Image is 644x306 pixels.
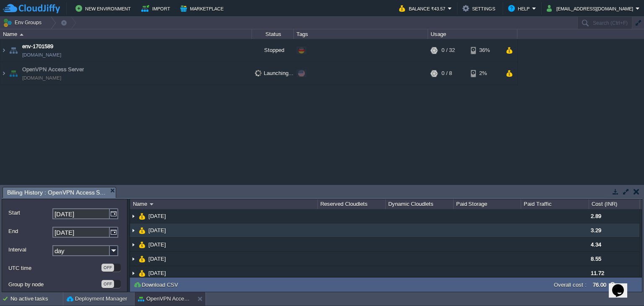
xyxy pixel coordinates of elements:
[3,3,60,14] img: CloudJiffy
[386,199,453,209] div: Dynamic Cloudlets
[318,199,385,209] div: Reserved Cloudlets
[148,255,167,262] a: [DATE]
[133,281,181,288] button: Download CSV
[148,241,167,248] a: [DATE]
[554,282,587,288] label: Overall cost :
[139,266,145,280] img: AMDAwAAAACH5BAEAAAAALAAAAAABAAEAAAICRAEAOw==
[8,208,52,217] label: Start
[8,245,52,254] label: Interval
[130,209,137,223] img: AMDAwAAAACH5BAEAAAAALAAAAAABAAEAAAICRAEAOw==
[22,42,53,51] a: env-1701589
[0,39,7,62] img: AMDAwAAAACH5BAEAAAAALAAAAAABAAEAAAICRAEAOw==
[148,270,167,277] a: [DATE]
[22,65,84,74] a: OpenVPN Access Server
[22,51,61,59] span: [DOMAIN_NAME]
[130,252,137,266] img: AMDAwAAAACH5BAEAAAAALAAAAAABAAEAAAICRAEAOw==
[591,227,601,233] span: 3.29
[591,256,601,262] span: 8.55
[10,292,63,306] div: No active tasks
[130,223,137,237] img: AMDAwAAAACH5BAEAAAAALAAAAAABAAEAAAICRAEAOw==
[252,29,293,39] div: Status
[8,264,101,272] label: UTC time
[0,62,7,85] img: AMDAwAAAACH5BAEAAAAALAAAAAABAAEAAAICRAEAOw==
[471,62,498,85] div: 2%
[139,252,145,266] img: AMDAwAAAACH5BAEAAAAALAAAAAABAAEAAAICRAEAOw==
[67,295,127,303] button: Deployment Manager
[139,238,145,252] img: AMDAwAAAACH5BAEAAAAALAAAAAABAAEAAAICRAEAOw==
[522,199,589,209] div: Paid Traffic
[75,3,133,13] button: New Environment
[22,74,61,82] a: [DOMAIN_NAME]
[441,39,455,62] div: 0 / 32
[8,280,101,289] label: Group by node
[8,39,19,62] img: AMDAwAAAACH5BAEAAAAALAAAAAABAAEAAAICRAEAOw==
[399,3,448,13] button: Balance ₹43.57
[3,17,44,29] button: Env Groups
[1,29,252,39] div: Name
[130,238,137,252] img: AMDAwAAAACH5BAEAAAAALAAAAAABAAEAAAICRAEAOw==
[139,209,145,223] img: AMDAwAAAACH5BAEAAAAALAAAAAABAAEAAAICRAEAOw==
[593,282,606,288] label: 76.00
[589,199,639,209] div: Cost (INR)
[252,39,294,62] div: Stopped
[454,199,521,209] div: Paid Storage
[8,62,19,85] img: AMDAwAAAACH5BAEAAAAALAAAAAABAAEAAAICRAEAOw==
[101,280,114,288] div: OFF
[139,223,145,237] img: AMDAwAAAACH5BAEAAAAALAAAAAABAAEAAAICRAEAOw==
[255,70,293,76] span: Launching...
[441,62,452,85] div: 0 / 8
[131,199,317,209] div: Name
[547,3,636,13] button: [EMAIL_ADDRESS][DOMAIN_NAME]
[130,266,137,280] img: AMDAwAAAACH5BAEAAAAALAAAAAABAAEAAAICRAEAOw==
[8,227,52,236] label: End
[462,3,498,13] button: Settings
[294,29,428,39] div: Tags
[508,3,532,13] button: Help
[471,39,498,62] div: 36%
[138,295,191,303] button: OpenVPN Access Server
[101,264,114,272] div: OFF
[591,213,601,219] span: 2.89
[150,203,153,205] img: AMDAwAAAACH5BAEAAAAALAAAAAABAAEAAAICRAEAOw==
[428,29,517,39] div: Usage
[591,270,604,276] span: 11.72
[7,187,108,198] span: Billing History : OpenVPN Access Server
[20,34,23,36] img: AMDAwAAAACH5BAEAAAAALAAAAAABAAEAAAICRAEAOw==
[591,241,601,248] span: 4.34
[180,3,226,13] button: Marketplace
[148,213,167,220] a: [DATE]
[141,3,173,13] button: Import
[148,227,167,234] a: [DATE]
[609,272,636,298] iframe: chat widget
